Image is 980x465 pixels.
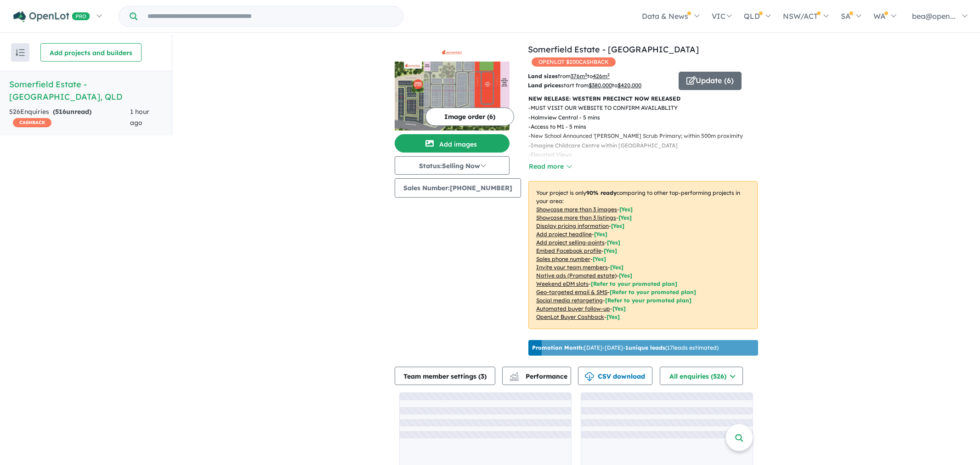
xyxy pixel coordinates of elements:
[536,247,601,254] u: Embed Facebook profile
[40,43,142,62] button: Add projects and builders
[528,82,561,89] b: Land prices
[528,94,758,103] p: NEW RELEASE: WESTERN PRECINCT NOW RELEASED
[612,82,641,89] span: to
[139,6,401,26] input: Try estate name, suburb, builder or developer
[532,57,616,67] span: OPENLOT $ 200 CASHBACK
[130,108,149,127] span: 1 hour ago
[536,214,616,221] u: Showcase more than 3 listings
[528,131,750,141] p: - New School Announced '[PERSON_NAME] Scrub Primary; within 500m proximity
[604,247,617,254] span: [ Yes ]
[55,108,66,116] span: 516
[532,344,584,351] b: Promotion Month:
[528,161,572,172] button: Read more
[610,264,623,271] span: [ Yes ]
[536,272,617,279] u: Native ads (Promoted estate)
[532,344,719,352] p: [DATE] - [DATE] - ( 17 leads estimated)
[528,122,750,131] p: - Access to M1 - 5 mins
[528,72,672,81] p: from
[395,367,495,385] button: Team member settings (3)
[618,214,632,221] span: [ Yes ]
[528,73,558,79] b: Land sizes
[536,206,617,213] u: Showcase more than 3 images
[510,375,519,381] img: bar-chart.svg
[9,107,130,129] div: 526 Enquir ies
[586,189,617,196] b: 90 % ready
[536,231,592,238] u: Add project headline
[587,73,610,79] span: to
[536,289,607,295] u: Geo-targeted email & SMS
[13,11,90,23] img: Openlot PRO Logo White
[617,82,641,89] u: $ 420,000
[395,156,510,175] button: Status:Selling Now
[607,239,620,246] span: [ Yes ]
[591,280,677,287] span: [Refer to your promoted plan]
[536,239,605,246] u: Add project selling-points
[625,344,665,351] b: 1 unique leads
[585,372,594,381] img: download icon
[502,367,571,385] button: Performance
[619,206,633,213] span: [ Yes ]
[578,367,652,385] button: CSV download
[571,73,587,79] u: 376 m
[528,44,699,55] a: Somerfield Estate - [GEOGRAPHIC_DATA]
[536,222,609,229] u: Display pricing information
[660,367,743,385] button: All enquiries (526)
[9,78,163,103] h5: Somerfield Estate - [GEOGRAPHIC_DATA] , QLD
[536,280,589,287] u: Weekend eDM slots
[395,178,521,198] button: Sales Number:[PHONE_NUMBER]
[528,141,750,150] p: - Imagine Childcare Centre within [GEOGRAPHIC_DATA]
[511,372,567,380] span: Performance
[536,297,603,304] u: Social media retargeting
[606,313,620,320] span: [Yes]
[610,289,696,295] span: [Refer to your promoted plan]
[619,272,632,279] span: [Yes]
[589,82,612,89] u: $ 380,000
[528,113,750,122] p: - Holmview Central - 5 mins
[594,231,607,238] span: [ Yes ]
[528,181,758,329] p: Your project is only comparing to other top-performing projects in your area: - - - - - - - - - -...
[593,255,606,262] span: [ Yes ]
[593,73,610,79] u: 426 m
[510,372,518,377] img: line-chart.svg
[528,150,750,159] p: - Elevated Views
[612,305,626,312] span: [Yes]
[398,47,506,58] img: Somerfield Estate - Holmview Logo
[528,81,672,90] p: start from
[425,108,514,126] button: Image order (6)
[16,49,25,56] img: sort.svg
[481,372,484,380] span: 3
[536,313,604,320] u: OpenLot Buyer Cashback
[585,72,587,77] sup: 2
[607,72,610,77] sup: 2
[53,108,91,116] strong: ( unread)
[536,305,610,312] u: Automated buyer follow-up
[395,43,510,130] a: Somerfield Estate - Holmview LogoSomerfield Estate - Holmview
[679,72,742,90] button: Update (6)
[611,222,624,229] span: [ Yes ]
[528,103,750,113] p: - MUST VISIT OUR WEBSITE TO CONFIRM AVAILABLITY
[605,297,691,304] span: [Refer to your promoted plan]
[13,118,51,127] span: CASHBACK
[395,134,510,153] button: Add images
[536,255,590,262] u: Sales phone number
[395,62,510,130] img: Somerfield Estate - Holmview
[912,11,956,21] span: bea@open...
[536,264,608,271] u: Invite your team members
